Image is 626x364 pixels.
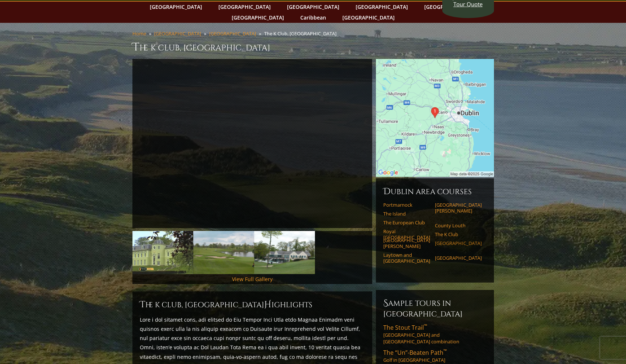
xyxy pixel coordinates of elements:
[132,40,494,55] h1: The K Club, [GEOGRAPHIC_DATA]
[376,59,494,177] img: Google Map of The K Club, Kildare, Ireland
[297,12,330,23] a: Caribbean
[435,255,482,261] a: [GEOGRAPHIC_DATA]
[215,1,274,12] a: [GEOGRAPHIC_DATA]
[435,202,482,214] a: [GEOGRAPHIC_DATA][PERSON_NAME]
[435,231,482,237] a: The K Club
[383,228,430,241] a: Royal [GEOGRAPHIC_DATA]
[383,323,487,345] a: The Stout Trail™[GEOGRAPHIC_DATA] and [GEOGRAPHIC_DATA] combination
[383,297,487,319] h6: Sample Tours in [GEOGRAPHIC_DATA]
[435,240,482,246] a: [GEOGRAPHIC_DATA]
[140,299,365,311] h2: The K Club, [GEOGRAPHIC_DATA] ighlights
[383,202,430,208] a: Portmarnock
[209,30,256,37] a: [GEOGRAPHIC_DATA]
[421,1,480,12] a: [GEOGRAPHIC_DATA]
[383,211,430,217] a: The Island
[154,30,201,37] a: [GEOGRAPHIC_DATA]
[383,237,430,249] a: [GEOGRAPHIC_DATA][PERSON_NAME]
[383,220,430,225] a: The European Club
[383,252,430,264] a: Laytown and [GEOGRAPHIC_DATA]
[383,323,427,332] span: The Stout Trail
[443,348,447,354] sup: ™
[383,349,487,363] a: The “Un”-Beaten Path™Golf in [GEOGRAPHIC_DATA]
[383,186,487,197] h6: Dublin Area Courses
[424,323,427,329] sup: ™
[283,1,343,12] a: [GEOGRAPHIC_DATA]
[383,349,447,357] span: The “Un”-Beaten Path
[339,12,398,23] a: [GEOGRAPHIC_DATA]
[435,223,482,228] a: County Louth
[352,1,412,12] a: [GEOGRAPHIC_DATA]
[146,1,206,12] a: [GEOGRAPHIC_DATA]
[228,12,288,23] a: [GEOGRAPHIC_DATA]
[232,276,273,283] a: View Full Gallery
[264,30,339,37] li: The K Club, [GEOGRAPHIC_DATA]
[132,30,146,37] a: Home
[264,299,272,311] span: H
